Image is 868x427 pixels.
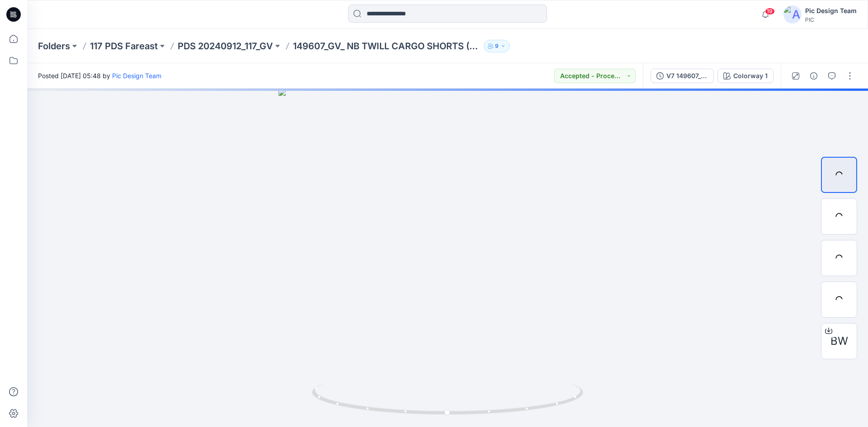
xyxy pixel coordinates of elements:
[38,71,161,80] span: Posted [DATE] 05:48 by
[38,40,70,52] a: Folders
[112,72,161,80] a: Pic Design Team
[90,40,158,52] a: 117 PDS Fareast
[733,71,768,81] div: Colorway 1
[495,41,499,51] p: 9
[666,71,708,81] div: V7 149607_GV_ NB TWILL CARGO SHORTS (REGULAR)
[805,5,857,16] div: Pic Design Team
[765,8,775,15] span: 19
[830,333,848,349] span: BW
[783,5,802,23] img: avatar
[717,69,774,83] button: Colorway 1
[807,69,821,83] button: Details
[805,16,857,23] div: PIC
[178,40,273,52] a: PDS 20240912_117_GV
[651,69,714,83] button: V7 149607_GV_ NB TWILL CARGO SHORTS (REGULAR)
[293,40,480,52] p: 149607_GV_ NB TWILL CARGO SHORTS (REGULAR)
[484,40,510,52] button: 9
